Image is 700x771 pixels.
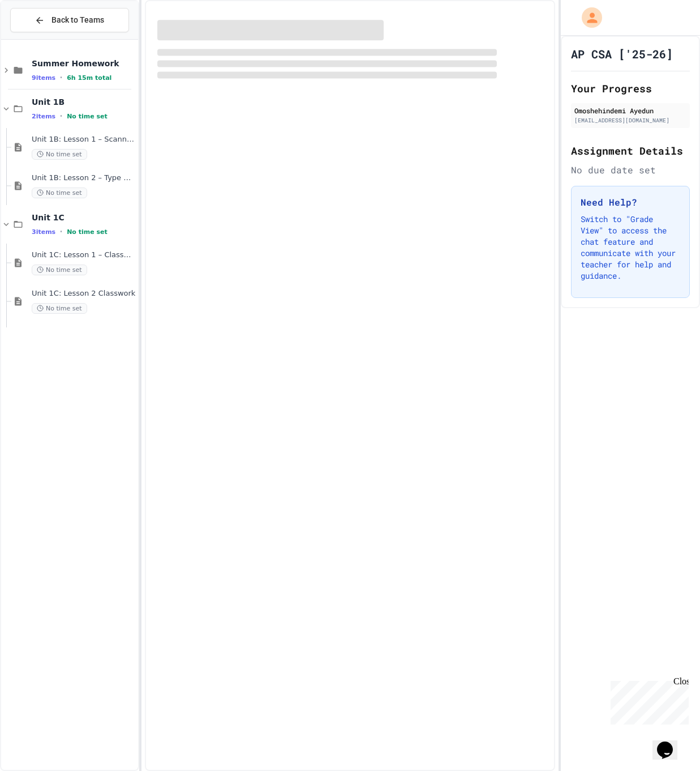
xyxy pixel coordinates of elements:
[571,46,673,62] h1: AP CSA ['25-26]
[32,58,136,69] span: Summer Homework
[571,80,690,96] h2: Your Progress
[581,195,680,209] h3: Need Help?
[32,173,136,183] span: Unit 1B: Lesson 2 – Type Casting
[32,303,87,314] span: No time set
[32,228,55,236] span: 3 items
[32,250,136,260] span: Unit 1C: Lesson 1 – Classwork
[10,8,129,32] button: Back to Teams
[571,163,690,177] div: No due date set
[32,265,87,275] span: No time set
[581,214,680,282] p: Switch to "Grade View" to access the chat feature and communicate with your teacher for help and ...
[574,105,686,116] div: Omoshehindemi Ayedun
[67,228,108,236] span: No time set
[574,116,686,125] div: [EMAIL_ADDRESS][DOMAIN_NAME]
[32,97,136,107] span: Unit 1B
[60,112,62,121] span: •
[67,113,108,120] span: No time set
[60,73,62,82] span: •
[5,5,78,72] div: Chat with us now!Close
[32,113,55,120] span: 2 items
[32,74,55,82] span: 9 items
[652,726,689,760] iframe: chat widget
[32,289,136,299] span: Unit 1C: Lesson 2 Classwork
[60,227,62,236] span: •
[32,135,136,144] span: Unit 1B: Lesson 1 – Scanner Class (Classwork & Homework)
[32,149,87,160] span: No time set
[32,188,87,198] span: No time set
[32,212,136,223] span: Unit 1C
[67,74,111,82] span: 6h 15m total
[570,5,605,31] div: My Account
[606,676,689,725] iframe: chat widget
[51,14,104,26] span: Back to Teams
[571,143,690,159] h2: Assignment Details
